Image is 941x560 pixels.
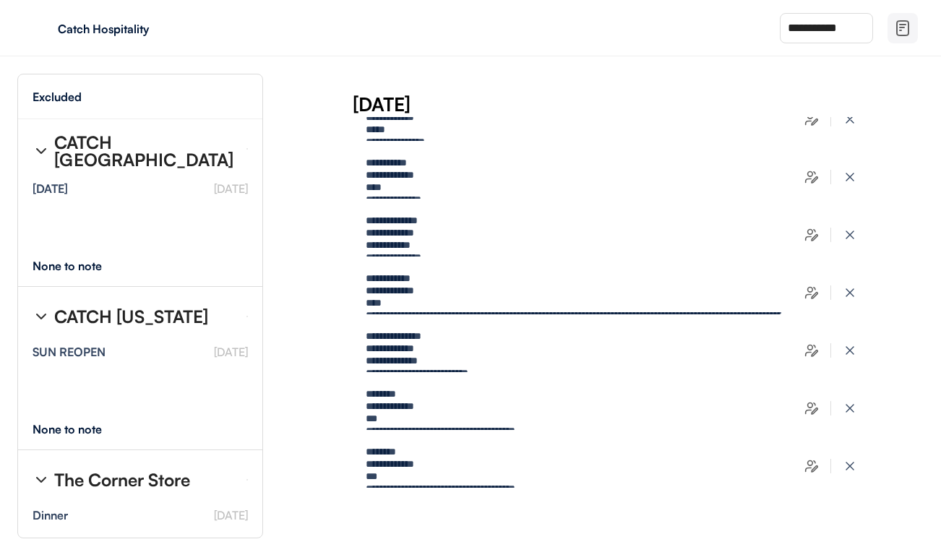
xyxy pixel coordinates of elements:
div: None to note [33,423,129,435]
img: users-edit.svg [804,285,819,300]
img: chevron-right%20%281%29.svg [33,142,50,160]
img: x-close%20%283%29.svg [843,343,857,358]
img: x-close%20%283%29.svg [843,285,857,300]
img: x-close%20%283%29.svg [843,459,857,473]
img: chevron-right%20%281%29.svg [33,308,50,325]
font: [DATE] [214,508,248,522]
img: users-edit.svg [804,401,819,415]
img: users-edit.svg [804,343,819,358]
div: [DATE] [353,91,941,117]
img: x-close%20%283%29.svg [843,401,857,415]
img: users-edit.svg [804,459,819,473]
div: SUN REOPEN [33,346,106,358]
div: Catch Hospitality [58,23,240,35]
img: chevron-right%20%281%29.svg [33,471,50,488]
font: [DATE] [214,345,248,359]
div: Excluded [33,91,82,103]
img: x-close%20%283%29.svg [843,112,857,126]
img: users-edit.svg [804,170,819,184]
img: yH5BAEAAAAALAAAAAABAAEAAAIBRAA7 [29,17,52,40]
img: x-close%20%283%29.svg [843,170,857,184]
img: users-edit.svg [804,228,819,242]
div: CATCH [US_STATE] [54,308,208,325]
div: Dinner [33,509,68,521]
div: The Corner Store [54,471,190,488]
div: CATCH [GEOGRAPHIC_DATA] [54,134,235,168]
font: [DATE] [214,181,248,196]
img: file-02.svg [894,20,911,37]
img: users-edit.svg [804,112,819,126]
div: None to note [33,260,129,272]
div: [DATE] [33,183,68,194]
img: x-close%20%283%29.svg [843,228,857,242]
